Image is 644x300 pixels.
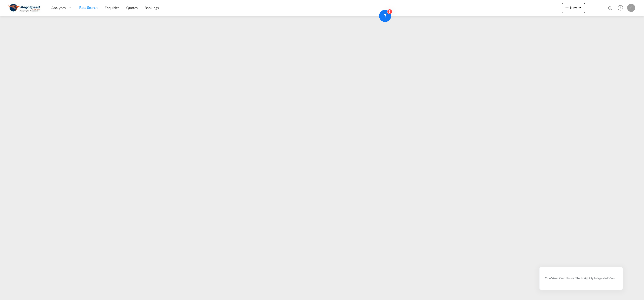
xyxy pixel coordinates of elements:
[562,3,585,13] button: icon-plus 400-fgNewicon-chevron-down
[8,2,42,14] img: ad002ba0aea611eda5429768204679d3.JPG
[616,4,625,12] span: Help
[145,6,159,10] span: Bookings
[577,5,583,11] md-icon: icon-chevron-down
[627,4,635,12] div: S
[564,5,570,11] md-icon: icon-plus 400-fg
[126,6,137,10] span: Quotes
[608,6,613,11] md-icon: icon-magnify
[105,6,119,10] span: Enquiries
[616,4,627,13] div: Help
[79,5,98,10] span: Rate Search
[51,5,66,10] span: Analytics
[608,6,613,13] div: icon-magnify
[564,6,583,10] span: New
